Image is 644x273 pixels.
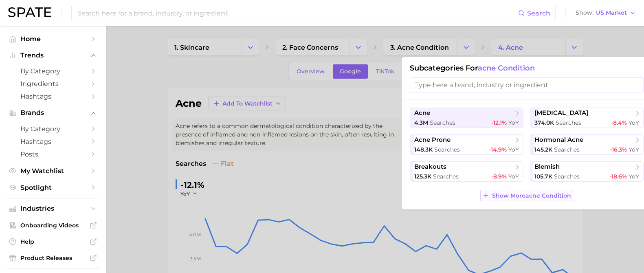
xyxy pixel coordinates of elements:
span: -16.3% [610,146,627,153]
span: Onboarding Videos [20,222,86,229]
a: Product Releases [7,252,99,264]
span: acne [414,109,430,117]
span: blemish [534,163,560,171]
span: Trends [20,52,86,59]
a: by Category [7,65,99,77]
input: Type here a brand, industry or ingredient [410,77,644,92]
span: Hashtags [20,92,86,100]
span: YoY [508,173,519,180]
a: Help [7,236,99,248]
span: Home [20,35,86,43]
img: SPATE [8,7,51,17]
a: Ingredients [7,77,99,90]
button: Trends [7,49,99,62]
a: by Category [7,123,99,135]
span: [MEDICAL_DATA] [534,109,588,117]
span: acne prone [414,136,451,144]
a: Posts [7,148,99,161]
span: Search [527,9,550,17]
a: Home [7,33,99,45]
button: Industries [7,203,99,215]
button: Show Moreacne condition [480,190,573,201]
a: Hashtags [7,135,99,148]
span: acne condition [478,64,535,73]
span: 374.0k [534,119,554,126]
span: searches [430,119,455,126]
span: 4.3m [414,119,428,126]
span: 148.3k [414,146,433,153]
span: searches [434,146,460,153]
span: -14.9% [489,146,507,153]
span: Ingredients [20,80,86,88]
span: -18.6% [609,173,627,180]
span: -12.1% [491,119,507,126]
button: Brands [7,107,99,119]
span: YoY [629,173,639,180]
span: YoY [508,119,519,126]
a: Spotlight [7,181,99,194]
span: Industries [20,205,86,212]
span: searches [554,146,580,153]
span: US Market [596,11,627,15]
span: Hashtags [20,138,86,145]
button: acne4.3m searches-12.1% YoY [410,108,523,128]
span: YoY [629,146,639,153]
span: Spotlight [20,184,86,192]
a: My Watchlist [7,165,99,177]
span: YoY [508,146,519,153]
span: 145.2k [534,146,552,153]
button: breakouts125.3k searches-8.9% YoY [410,161,523,182]
span: Show [576,11,593,15]
span: Help [20,238,86,245]
button: [MEDICAL_DATA]374.0k searches-8.4% YoY [530,108,644,128]
button: ShowUS Market [574,8,638,18]
span: hormonal acne [534,136,583,144]
input: Search here for a brand, industry, or ingredient [77,6,518,20]
button: hormonal acne145.2k searches-16.3% YoY [530,134,644,155]
span: Brands [20,109,86,117]
a: Onboarding Videos [7,219,99,231]
button: blemish105.7k searches-18.6% YoY [530,161,644,182]
span: My Watchlist [20,167,86,175]
span: 125.3k [414,173,431,180]
a: Hashtags [7,90,99,103]
span: by Category [20,67,86,75]
h1: Subcategories for [410,64,644,73]
span: -8.9% [491,173,507,180]
button: acne prone148.3k searches-14.9% YoY [410,134,523,155]
span: by Category [20,125,86,133]
span: YoY [629,119,639,126]
span: Product Releases [20,254,86,262]
span: searches [554,173,580,180]
span: 105.7k [534,173,552,180]
span: breakouts [414,163,446,171]
span: searches [433,173,459,180]
span: Show More acne condition [492,192,571,199]
span: Posts [20,150,86,158]
span: -8.4% [611,119,627,126]
span: searches [556,119,581,126]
